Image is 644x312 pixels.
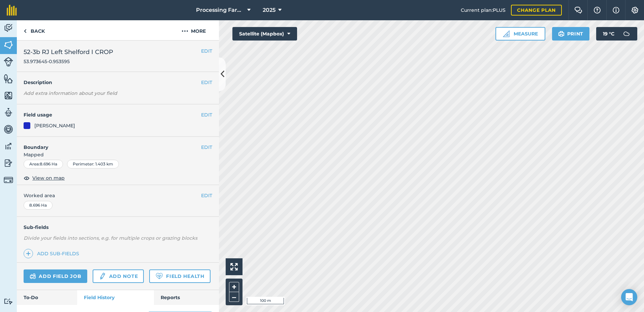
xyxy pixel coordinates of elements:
[201,79,212,86] button: EDIT
[24,174,30,182] img: svg+xml;base64,PHN2ZyB4bWxucz0iaHR0cDovL3d3dy53My5vcmcvMjAwMC9zdmciIHdpZHRoPSIxOCIgaGVpZ2h0PSIyNC...
[503,30,510,37] img: Ruler icon
[620,27,633,41] img: svg+xml;base64,PD94bWwgdmVyc2lvbj0iMS4wIiBlbmNvZGluZz0idXRmLTgiPz4KPCEtLSBHZW5lcmF0b3I6IEFkb2JlIE...
[558,30,565,38] img: svg+xml;base64,PHN2ZyB4bWxucz0iaHR0cDovL3d3dy53My5vcmcvMjAwMC9zdmciIHdpZHRoPSIxOSIgaGVpZ2h0PSIyNC...
[24,201,53,210] div: 8.696 Ha
[17,151,219,158] span: Mapped
[4,124,13,134] img: svg+xml;base64,PD94bWwgdmVyc2lvbj0iMS4wIiBlbmNvZGluZz0idXRmLTgiPz4KPCEtLSBHZW5lcmF0b3I6IEFkb2JlIE...
[24,174,65,182] button: View on map
[596,27,637,41] button: 19 °C
[232,27,297,41] button: Satellite (Mapbox)
[552,27,590,41] button: Print
[201,144,212,151] button: EDIT
[613,6,619,14] img: svg+xml;base64,PHN2ZyB4bWxucz0iaHR0cDovL3d3dy53My5vcmcvMjAwMC9zdmciIHdpZHRoPSIxNyIgaGVpZ2h0PSIxNy...
[229,282,239,292] button: +
[24,235,197,241] em: Divide your fields into sections, e.g. for multiple crops or grazing blocks
[154,290,219,305] a: Reports
[263,6,276,14] span: 2025
[17,290,77,305] a: To-Do
[4,298,13,305] img: svg+xml;base64,PD94bWwgdmVyc2lvbj0iMS4wIiBlbmNvZGluZz0idXRmLTgiPz4KPCEtLSBHZW5lcmF0b3I6IEFkb2JlIE...
[17,224,219,231] h4: Sub-fields
[24,160,63,168] div: Area : 8.696 Ha
[24,27,27,35] img: svg+xml;base64,PHN2ZyB4bWxucz0iaHR0cDovL3d3dy53My5vcmcvMjAwMC9zdmciIHdpZHRoPSI5IiBoZWlnaHQ9IjI0Ii...
[4,90,13,101] img: svg+xml;base64,PHN2ZyB4bWxucz0iaHR0cDovL3d3dy53My5vcmcvMjAwMC9zdmciIHdpZHRoPSI1NiIgaGVpZ2h0PSI2MC...
[461,6,506,14] span: Current plan : PLUS
[201,192,212,199] button: EDIT
[4,40,13,50] img: svg+xml;base64,PHN2ZyB4bWxucz0iaHR0cDovL3d3dy53My5vcmcvMjAwMC9zdmciIHdpZHRoPSI1NiIgaGVpZ2h0PSI2MC...
[574,7,582,14] img: Two speech bubbles overlapping with the left bubble in the forefront
[24,58,113,65] span: 53.973645-0.953595
[99,272,106,280] img: svg+xml;base64,PD94bWwgdmVyc2lvbj0iMS4wIiBlbmNvZGluZz0idXRmLTgiPz4KPCEtLSBHZW5lcmF0b3I6IEFkb2JlIE...
[4,158,13,168] img: svg+xml;base64,PD94bWwgdmVyc2lvbj0iMS4wIiBlbmNvZGluZz0idXRmLTgiPz4KPCEtLSBHZW5lcmF0b3I6IEFkb2JlIE...
[168,20,219,40] button: More
[4,74,13,84] img: svg+xml;base64,PHN2ZyB4bWxucz0iaHR0cDovL3d3dy53My5vcmcvMjAwMC9zdmciIHdpZHRoPSI1NiIgaGVpZ2h0PSI2MC...
[201,111,212,119] button: EDIT
[67,160,119,168] div: Perimeter : 1.403 km
[24,79,212,86] h4: Description
[32,174,65,182] span: View on map
[24,47,113,57] span: 52-3b RJ Left Shelford I CROP
[201,47,212,55] button: EDIT
[631,7,639,14] img: A cog icon
[495,27,545,41] button: Measure
[24,111,201,119] h4: Field usage
[182,27,188,35] img: svg+xml;base64,PHN2ZyB4bWxucz0iaHR0cDovL3d3dy53My5vcmcvMjAwMC9zdmciIHdpZHRoPSIyMCIgaGVpZ2h0PSIyNC...
[24,90,117,96] em: Add extra information about your field
[4,175,13,185] img: svg+xml;base64,PD94bWwgdmVyc2lvbj0iMS4wIiBlbmNvZGluZz0idXRmLTgiPz4KPCEtLSBHZW5lcmF0b3I6IEFkb2JlIE...
[621,289,637,305] div: Open Intercom Messenger
[24,269,87,283] a: Add field job
[4,107,13,118] img: svg+xml;base64,PD94bWwgdmVyc2lvbj0iMS4wIiBlbmNvZGluZz0idXRmLTgiPz4KPCEtLSBHZW5lcmF0b3I6IEFkb2JlIE...
[17,20,52,40] a: Back
[17,137,201,151] h4: Boundary
[93,269,144,283] a: Add note
[24,192,212,199] span: Worked area
[196,6,245,14] span: Processing Farms
[230,263,238,270] img: Four arrows, one pointing top left, one top right, one bottom right and the last bottom left
[77,290,154,305] a: Field History
[26,250,31,258] img: svg+xml;base64,PHN2ZyB4bWxucz0iaHR0cDovL3d3dy53My5vcmcvMjAwMC9zdmciIHdpZHRoPSIxNCIgaGVpZ2h0PSIyNC...
[30,272,36,280] img: svg+xml;base64,PD94bWwgdmVyc2lvbj0iMS4wIiBlbmNvZGluZz0idXRmLTgiPz4KPCEtLSBHZW5lcmF0b3I6IEFkb2JlIE...
[4,23,13,33] img: svg+xml;base64,PD94bWwgdmVyc2lvbj0iMS4wIiBlbmNvZGluZz0idXRmLTgiPz4KPCEtLSBHZW5lcmF0b3I6IEFkb2JlIE...
[4,57,13,67] img: svg+xml;base64,PD94bWwgdmVyc2lvbj0iMS4wIiBlbmNvZGluZz0idXRmLTgiPz4KPCEtLSBHZW5lcmF0b3I6IEFkb2JlIE...
[149,269,210,283] a: Field Health
[4,141,13,151] img: svg+xml;base64,PD94bWwgdmVyc2lvbj0iMS4wIiBlbmNvZGluZz0idXRmLTgiPz4KPCEtLSBHZW5lcmF0b3I6IEFkb2JlIE...
[24,249,82,258] a: Add sub-fields
[7,5,17,16] img: fieldmargin Logo
[603,27,614,41] span: 19 ° C
[34,122,75,129] div: [PERSON_NAME]
[229,292,239,302] button: –
[593,7,601,14] img: A question mark icon
[511,5,562,16] a: Change plan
